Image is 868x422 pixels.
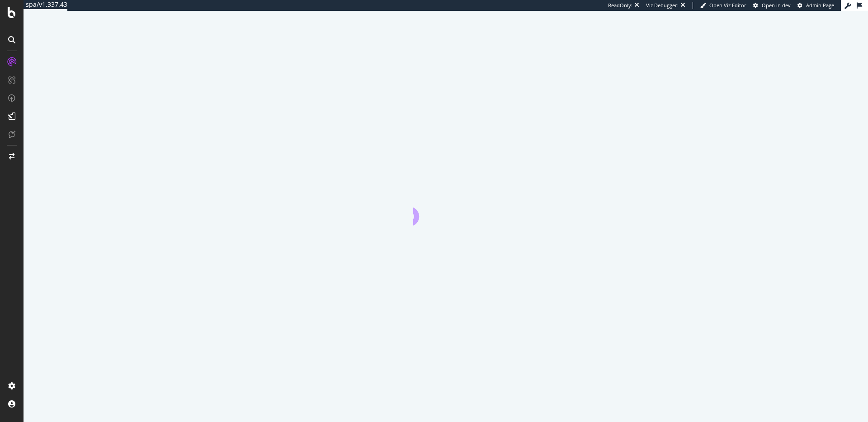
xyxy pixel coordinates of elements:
[608,2,632,9] div: ReadOnly:
[413,193,478,225] div: animation
[700,2,746,9] a: Open Viz Editor
[646,2,679,9] div: Viz Debugger:
[753,2,791,9] a: Open in dev
[709,2,746,9] span: Open Viz Editor
[806,2,834,9] span: Admin Page
[762,2,791,9] span: Open in dev
[797,2,834,9] a: Admin Page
